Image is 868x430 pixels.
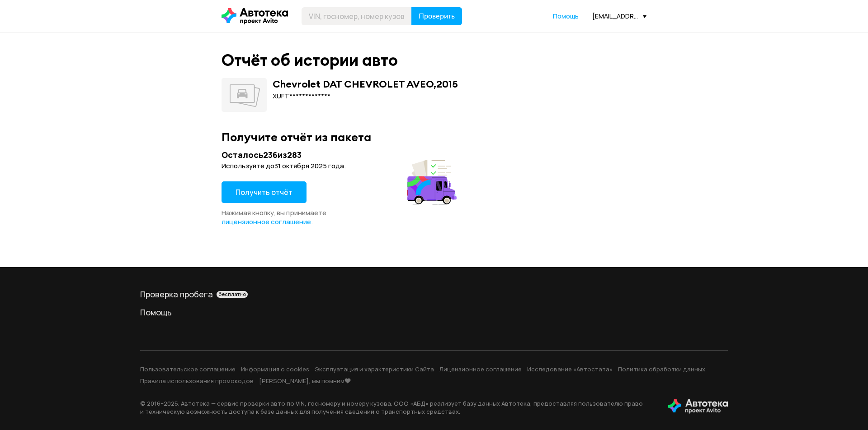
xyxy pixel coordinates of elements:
[222,149,459,161] div: Осталось 236 из 283
[222,130,646,144] div: Получите отчёт из пакета
[140,399,654,416] p: © 2016– 2025 . Автотека — сервис проверки авто по VIN, госномеру и номеру кузова. ООО «АБД» реали...
[222,162,459,171] div: Используйте до 31 октября 2025 года .
[439,365,522,373] a: Лицензионное соглашение
[222,51,398,70] div: Отчёт об истории авто
[241,365,309,373] a: Информация о cookies
[236,187,292,197] span: Получить отчёт
[259,377,351,385] a: [PERSON_NAME], мы помним
[668,399,728,414] img: tWS6KzJlK1XUpy65r7uaHVIs4JI6Dha8Nraz9T2hA03BhoCc4MtbvZCxBLwJIh+mQSIAkLBJpqMoKVdP8sONaFJLCz6I0+pu7...
[222,208,326,227] span: Нажимая кнопку, вы принимаете .
[140,377,254,385] a: Правила использования промокодов
[553,12,579,20] span: Помощь
[222,181,307,203] button: Получить отчёт
[618,365,705,373] a: Политика обработки данных
[553,12,579,21] a: Помощь
[140,307,728,318] a: Помощь
[140,289,728,300] div: Проверка пробега
[315,365,434,373] a: Эксплуатация и характеристики Сайта
[140,365,236,373] a: Пользовательское соглашение
[222,217,311,227] a: лицензионное соглашение
[273,78,458,90] div: Chevrolet DAT CHEVROLET AVEO , 2015
[140,289,728,300] a: Проверка пробегабесплатно
[419,13,455,20] span: Проверить
[527,365,613,373] a: Исследование «Автостата»
[218,291,246,297] span: бесплатно
[302,7,412,25] input: VIN, госномер, номер кузова
[592,12,646,20] div: [EMAIL_ADDRESS][DOMAIN_NAME]
[411,7,462,25] button: Проверить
